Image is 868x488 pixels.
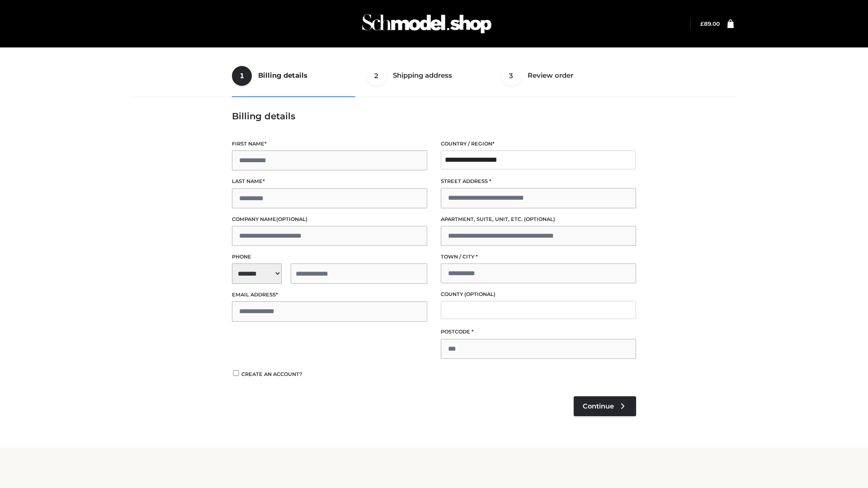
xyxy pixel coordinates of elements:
[232,291,427,299] label: Email address
[232,215,427,224] label: Company name
[700,20,720,27] a: £89.00
[241,371,302,377] span: Create an account?
[574,396,636,416] a: Continue
[700,20,704,27] span: £
[232,253,427,261] label: Phone
[441,177,636,186] label: Street address
[464,291,495,297] span: (optional)
[441,215,636,224] label: Apartment, suite, unit, etc.
[441,290,636,299] label: County
[524,216,555,222] span: (optional)
[441,140,636,148] label: Country / Region
[276,216,307,222] span: (optional)
[583,402,614,410] span: Continue
[232,370,240,376] input: Create an account?
[700,20,720,27] bdi: 89.00
[232,111,636,122] h3: Billing details
[232,177,427,186] label: Last name
[232,140,427,148] label: First name
[359,6,495,42] img: Schmodel Admin 964
[441,253,636,261] label: Town / City
[441,328,636,336] label: Postcode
